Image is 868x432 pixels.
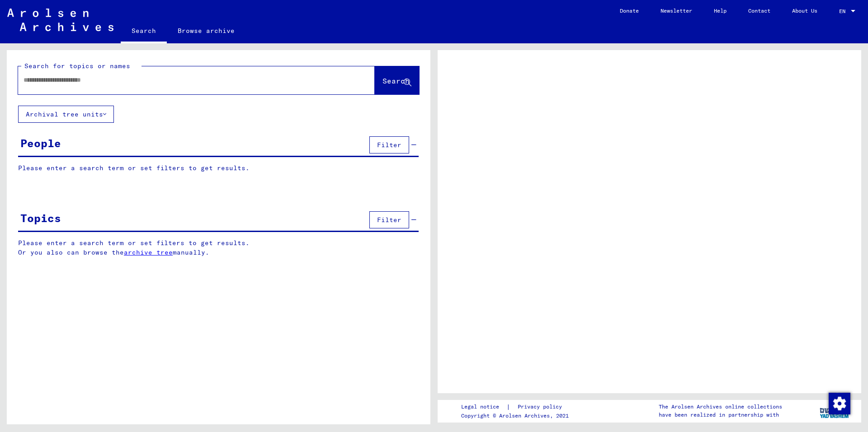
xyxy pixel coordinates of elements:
[377,141,401,149] span: Filter
[659,411,782,419] p: have been realized in partnership with
[461,402,573,412] div: |
[121,20,167,43] a: Search
[382,76,410,85] span: Search
[659,403,782,411] p: The Arolsen Archives online collections
[20,135,61,151] div: People
[18,163,419,173] p: Please enter a search term or set filters to get results.
[369,211,409,228] button: Filter
[510,402,573,412] a: Privacy policy
[20,210,61,226] div: Topics
[461,412,573,420] p: Copyright © Arolsen Archives, 2021
[839,8,849,14] span: EN
[818,399,852,422] img: yv_logo.png
[7,9,113,31] img: Arolsen_neg.svg
[124,248,173,256] a: archive tree
[18,238,419,257] p: Please enter a search term or set filters to get results. Or you also can browse the manually.
[369,136,409,153] button: Filter
[167,20,245,42] a: Browse archive
[375,66,419,94] button: Search
[24,62,130,70] mat-label: Search for topics or names
[18,106,114,123] button: Archival tree units
[461,402,506,412] a: Legal notice
[829,393,850,414] img: Change consent
[377,216,401,224] span: Filter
